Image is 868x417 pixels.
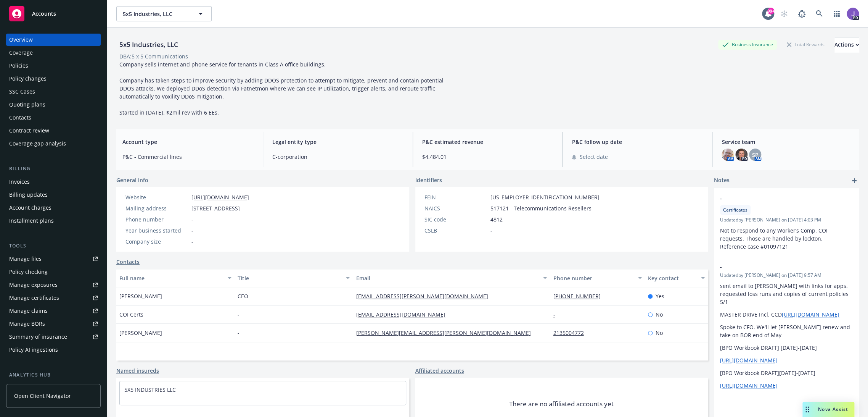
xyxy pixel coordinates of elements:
div: 99+ [767,8,774,15]
span: Account type [122,138,254,146]
a: [PERSON_NAME][EMAIL_ADDRESS][PERSON_NAME][DOMAIN_NAME] [356,329,537,336]
span: Accounts [32,11,56,17]
span: [PERSON_NAME] [119,329,162,337]
div: CSLB [424,226,487,234]
div: Contacts [9,112,31,124]
span: Manage exposures [6,279,101,291]
a: Billing updates [6,189,101,201]
a: Manage BORs [6,318,101,330]
span: 517121 - Telecommunications Resellers [490,204,592,212]
div: Manage certificates [9,292,59,304]
span: - [238,329,240,337]
div: Contract review [9,124,49,137]
span: P&C follow up date [572,138,703,146]
span: $4,484.01 [422,153,553,161]
a: Manage claims [6,305,101,317]
div: Business Insurance [718,40,777,49]
p: [BPO Workbook DRAFT] [DATE]-[DATE] [720,344,853,352]
div: -CertificatesUpdatedby [PERSON_NAME] on [DATE] 4:03 PMNot to respond to any Worker’s Comp. COI re... [714,188,859,257]
span: P&C - Commercial lines [122,153,254,161]
div: DBA: 5 x 5 Communications [119,52,188,60]
span: Updated by [PERSON_NAME] on [DATE] 9:57 AM [720,272,853,279]
span: 5x5 Industries, LLC [123,10,189,18]
div: Analytics hub [6,371,101,379]
span: [STREET_ADDRESS] [191,204,240,212]
button: Full name [116,269,235,287]
div: Full name [119,274,223,282]
a: [EMAIL_ADDRESS][PERSON_NAME][DOMAIN_NAME] [356,293,494,300]
span: Notes [714,176,730,185]
a: Switch app [829,6,844,21]
a: Coverage gap analysis [6,137,101,150]
a: Installment plans [6,215,101,227]
div: Installment plans [9,215,54,227]
div: SSC Cases [9,86,35,98]
div: Company size [125,238,188,246]
div: Manage claims [9,305,48,317]
a: [URL][DOMAIN_NAME] [782,311,839,318]
div: Email [356,274,538,282]
span: Legal entity type [272,138,403,146]
div: Billing [6,165,101,173]
span: There are no affiliated accounts yet [509,399,614,409]
span: Identifiers [415,176,442,184]
a: Named insureds [116,367,159,375]
a: Contacts [116,258,140,266]
span: [US_EMPLOYER_IDENTIFICATION_NUMBER] [490,193,600,201]
span: - [191,238,193,246]
div: Title [238,274,341,282]
a: Summary of insurance [6,331,101,343]
div: Coverage [9,47,33,59]
div: Mailing address [125,204,188,212]
a: Policy AI ingestions [6,344,101,356]
a: Contract review [6,124,101,137]
div: NAICS [424,204,487,212]
a: [EMAIL_ADDRESS][DOMAIN_NAME] [356,311,451,318]
span: 4812 [490,215,503,223]
p: Not to respond to any Worker’s Comp. COI requests. Those are handled by lockton. Reference case #... [720,226,853,251]
a: [URL][DOMAIN_NAME] [720,382,778,389]
span: Select date [579,153,608,161]
span: COI Certs [119,310,143,318]
a: [PHONE_NUMBER] [553,293,606,300]
button: Nova Assist [802,402,854,417]
div: Coverage gap analysis [9,137,66,150]
div: Phone number [553,274,633,282]
a: Accounts [6,3,101,24]
div: Summary of insurance [9,331,67,343]
button: 5x5 Industries, LLC [116,6,212,21]
a: 2135004772 [553,329,590,336]
p: MASTER DRIVE Incl. CCD [720,310,853,318]
p: [BPO Workbook DRAFT][DATE]-[DATE] [720,369,853,377]
a: Policy changes [6,73,101,85]
a: Affiliated accounts [415,367,464,375]
div: Key contact [648,274,696,282]
a: Manage certificates [6,292,101,304]
a: Search [812,6,827,21]
div: Tools [6,242,101,250]
span: - [720,194,833,202]
a: Contacts [6,112,101,124]
span: [PERSON_NAME] [119,292,162,300]
span: Updated by [PERSON_NAME] on [DATE] 4:03 PM [720,217,853,223]
div: Website [125,193,188,201]
a: Invoices [6,176,101,188]
div: 5x5 Industries, LLC [116,40,181,50]
span: Service team [722,138,853,146]
a: Manage files [6,253,101,265]
span: General info [116,176,148,184]
span: CEO [238,292,248,300]
span: - [191,226,193,234]
div: Total Rewards [783,40,828,49]
button: Email [353,269,550,287]
div: Account charges [9,202,51,214]
div: Billing updates [9,189,48,201]
span: Certificates [723,207,747,213]
img: photo [735,149,747,161]
a: Overview [6,34,101,46]
div: Drag to move [802,402,812,417]
a: Coverage [6,47,101,59]
div: Policy checking [9,266,48,278]
div: Manage BORs [9,318,45,330]
p: sent email to [PERSON_NAME] with links for apps. requested loss runs and copies of current polici... [720,282,853,306]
